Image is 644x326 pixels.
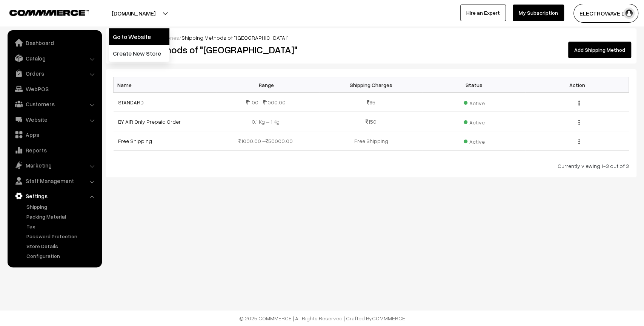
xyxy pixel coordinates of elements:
a: Configuration [25,252,99,260]
a: Hire an Expert [460,5,506,21]
a: Create New Store [109,45,169,62]
a: Orders [9,67,99,80]
div: / / [111,34,631,42]
td: 1.00 – 1000.00 [217,93,320,112]
a: Shipping [25,203,99,211]
a: Store Details [25,242,99,250]
a: Go to Website [109,28,169,45]
a: WebPOS [9,82,99,96]
td: 0.1 Kg – 1 Kg [217,112,320,131]
a: Apps [9,128,99,141]
a: Staff Management [9,174,99,188]
button: ELECTROWAVE DE… [573,4,638,23]
a: COMMMERCE [9,8,75,17]
a: Free Shipping [118,138,152,144]
th: Status [423,77,526,93]
h2: Shipping Methods of "[GEOGRAPHIC_DATA]" [111,44,366,56]
a: STANDARD [118,99,144,106]
button: [DOMAIN_NAME] [85,4,182,23]
td: 1000.00 – 50000.00 [217,131,320,151]
a: Marketing [9,158,99,172]
a: COMMMERCE [372,315,405,321]
td: Free Shipping [320,131,423,151]
a: Settings [9,189,99,203]
a: Website [9,113,99,126]
a: My Subscription [513,5,564,21]
img: Menu [578,139,579,144]
span: Active [464,136,485,146]
a: Reports [9,143,99,157]
a: BY AIR Only Prepaid Order [118,118,181,125]
span: Shipping Methods of "[GEOGRAPHIC_DATA]" [181,34,289,41]
img: user [623,8,635,19]
div: Currently viewing 1-3 out of 3 [113,162,629,170]
a: Add Shipping Method [568,42,631,58]
th: Name [114,77,217,93]
img: Menu [578,101,579,106]
span: Active [464,116,485,126]
a: Customers [9,97,99,111]
img: Menu [578,120,579,125]
a: Dashboard [9,36,99,50]
td: 150 [320,112,423,131]
img: COMMMERCE [9,10,89,16]
a: Catalog [9,51,99,65]
th: Shipping Charges [320,77,423,93]
a: Tax [25,222,99,230]
a: Packing Material [25,213,99,220]
span: Active [464,97,485,107]
th: Action [526,77,629,93]
a: Password Protection [25,232,99,240]
td: 65 [320,93,423,112]
th: Range [217,77,320,93]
